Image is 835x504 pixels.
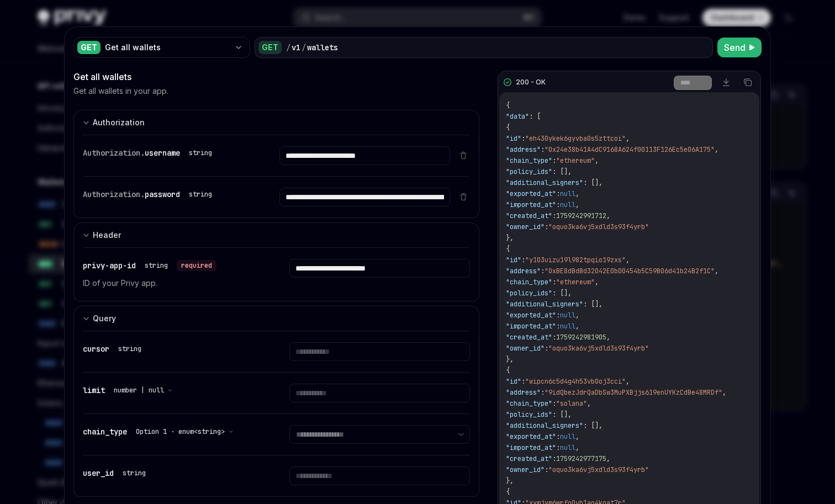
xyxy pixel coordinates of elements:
div: / [286,42,290,53]
span: : [556,322,560,331]
span: , [606,454,610,463]
button: Delete item [457,151,470,160]
span: "oquo3ka6vj5xdld3s93f4yrb" [548,465,649,474]
span: 1759242991712 [556,211,606,220]
span: "id" [506,256,521,264]
span: }, [506,476,514,485]
span: : [521,256,525,264]
div: GET [77,41,101,54]
span: null [560,322,575,331]
span: "address" [506,145,541,154]
div: privy-app-id [83,259,216,272]
span: "imported_at" [506,200,556,209]
div: wallets [307,42,338,53]
input: Enter password [279,188,450,206]
span: : [556,443,560,452]
span: user_id [83,468,114,478]
span: { [506,245,510,253]
span: : [521,377,525,386]
span: : [], [583,300,603,309]
span: : [], [552,167,572,176]
span: : [552,399,556,408]
p: Get all wallets in your app. [73,86,168,97]
span: { [506,123,510,132]
span: , [626,256,630,264]
span: , [715,267,718,275]
span: Option 1 · enum<string> [136,427,225,436]
span: : [], [552,410,572,419]
span: , [722,388,726,397]
span: }, [506,355,514,364]
span: "y103uizu19l982tpqio19zxs" [525,256,626,264]
span: "policy_ids" [506,289,552,298]
span: { [506,366,510,375]
span: chain_type [83,427,127,437]
span: "owner_id" [506,465,545,474]
span: "created_at" [506,333,552,342]
span: number | null [114,386,164,395]
span: "address" [506,388,541,397]
span: "data" [506,112,529,121]
span: : [556,200,560,209]
span: 1759242977175 [556,454,606,463]
span: : [552,454,556,463]
button: GETGet all wallets [73,36,250,59]
button: Option 1 · enum<string> [136,426,234,437]
input: Enter privy-app-id [289,259,469,278]
span: : [556,432,560,441]
span: null [560,311,575,320]
span: : [552,211,556,220]
button: Copy the contents from the code block [741,75,755,89]
span: "id" [506,134,521,143]
span: : [541,267,545,275]
span: : [556,311,560,320]
span: Authorization. [83,148,145,158]
span: "owner_id" [506,222,545,231]
span: "imported_at" [506,443,556,452]
span: "owner_id" [506,344,545,353]
div: Header [93,229,121,242]
span: : [ [529,112,541,121]
span: password [145,189,180,199]
span: , [715,145,718,154]
span: null [560,432,575,441]
span: , [595,156,599,165]
span: "ethereum" [556,156,595,165]
span: "oquo3ka6vj5xdld3s93f4yrb" [548,344,649,353]
span: "additional_signers" [506,300,583,309]
div: 200 - OK [516,78,546,87]
span: 1759242981905 [556,333,606,342]
span: null [560,443,575,452]
span: : [], [583,421,603,430]
button: Expand input section [73,222,479,247]
span: "additional_signers" [506,421,583,430]
span: , [595,278,599,287]
button: Expand input section [73,110,479,135]
input: Enter cursor [289,342,469,361]
span: "9idQbezJdrQaDbSw3MuPXBjjs619enUYKzCdBe48MRDf" [545,388,722,397]
button: Delete item [457,192,470,201]
span: : [545,222,548,231]
span: "chain_type" [506,278,552,287]
span: username [145,148,180,158]
select: Select response section [674,76,712,90]
span: null [560,200,575,209]
span: : [552,156,556,165]
input: Enter limit [289,384,469,402]
span: }, [506,234,514,242]
span: , [575,432,579,441]
span: null [560,189,575,198]
button: Send [717,38,762,57]
span: "id" [506,377,521,386]
span: , [575,322,579,331]
span: : [], [583,178,603,187]
span: { [506,487,510,496]
span: , [575,189,579,198]
span: : [541,145,545,154]
span: : [545,344,548,353]
div: GET [258,41,282,54]
span: : [552,278,556,287]
span: { [506,101,510,110]
span: , [575,443,579,452]
div: limit [83,384,177,397]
